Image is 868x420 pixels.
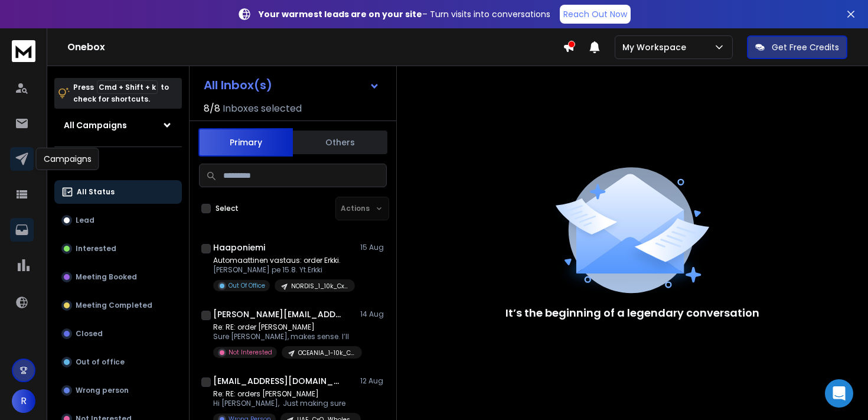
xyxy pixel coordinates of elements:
[298,349,355,357] p: OCEANIA_1-10k_CXO_Wholesale_PHC
[73,82,169,105] p: Press to check for shortcuts.
[216,204,239,213] label: Select
[825,379,853,408] div: Open Intercom Messenger
[563,8,627,20] p: Reach Out Now
[505,305,759,321] p: It’s the beginning of a legendary conversation
[560,5,631,24] a: Reach Out Now
[76,329,103,338] p: Closed
[12,389,35,413] button: R
[54,265,182,289] button: Meeting Booked
[204,102,220,116] span: 8 / 8
[213,242,265,253] h1: Haaponiemi
[54,237,182,261] button: Interested
[54,379,182,402] button: Wrong person
[213,265,355,275] p: [PERSON_NAME] pe 15.8. Yt.Erkki
[291,282,348,291] p: NORDIS_1_10k_CxO_OPS_PHC
[54,322,182,346] button: Closed
[76,301,152,310] p: Meeting Completed
[360,310,387,319] p: 14 Aug
[194,73,389,97] button: All Inbox(s)
[213,389,355,399] p: Re: RE: orders [PERSON_NAME]
[12,40,35,62] img: logo
[76,216,94,225] p: Lead
[259,8,422,20] strong: Your warmest leads are on your site
[76,386,129,395] p: Wrong person
[36,148,99,170] div: Campaigns
[223,102,302,116] h3: Inboxes selected
[198,128,293,157] button: Primary
[54,113,182,137] button: All Campaigns
[76,244,116,253] p: Interested
[64,119,127,131] h1: All Campaigns
[360,243,387,252] p: 15 Aug
[54,180,182,204] button: All Status
[77,187,115,197] p: All Status
[97,80,158,94] span: Cmd + Shift + k
[54,157,182,173] h3: Filters
[213,323,355,332] p: Re: RE: order [PERSON_NAME]
[204,79,272,91] h1: All Inbox(s)
[360,376,387,386] p: 12 Aug
[213,375,343,387] h1: [EMAIL_ADDRESS][DOMAIN_NAME]
[293,129,387,155] button: Others
[259,8,550,20] p: – Turn visits into conversations
[213,399,355,408] p: Hi [PERSON_NAME], Just making sure
[67,40,563,54] h1: Onebox
[76,357,125,367] p: Out of office
[213,332,355,341] p: Sure [PERSON_NAME], makes sense. I’ll
[229,281,265,290] p: Out Of Office
[54,350,182,374] button: Out of office
[76,272,137,282] p: Meeting Booked
[213,308,343,320] h1: [PERSON_NAME][EMAIL_ADDRESS][PERSON_NAME][DOMAIN_NAME]
[229,348,272,357] p: Not Interested
[747,35,847,59] button: Get Free Credits
[772,41,839,53] p: Get Free Credits
[622,41,691,53] p: My Workspace
[54,294,182,317] button: Meeting Completed
[54,209,182,232] button: Lead
[213,256,355,265] p: Automaattinen vastaus: order Erkki.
